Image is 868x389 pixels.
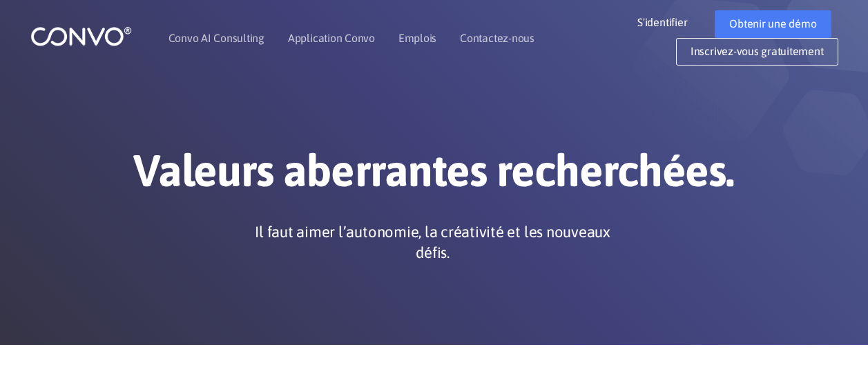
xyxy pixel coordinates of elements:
a: Obtenir une démo [715,10,831,38]
a: S'identifier [637,10,708,32]
a: Application Convo [288,32,375,43]
a: Contactez-nous [460,32,534,43]
a: Inscrivez-vous gratuitement [676,38,838,66]
a: Emplois [398,32,436,43]
h1: Valeurs aberrantes recherchées. [51,144,818,208]
img: logo_1.png [30,26,132,47]
p: Il faut aimer l’autonomie, la créativité et les nouveaux défis. [247,221,619,263]
a: Convo AI Consulting [168,32,264,43]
